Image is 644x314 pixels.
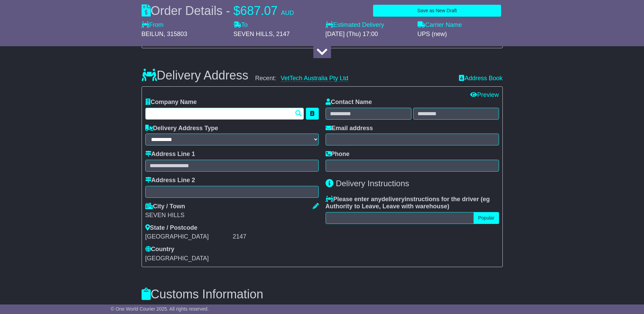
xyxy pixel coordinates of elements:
[142,3,294,18] div: Order Details -
[255,75,453,82] div: Recent:
[145,203,185,210] label: City / Town
[326,196,499,210] label: Please enter any instructions for the driver ( )
[145,99,197,106] label: Company Name
[111,306,209,312] span: © One World Courier 2025. All rights reserved.
[326,99,372,106] label: Contact Name
[326,21,411,29] label: Estimated Delivery
[142,287,503,301] h3: Customs Information
[142,69,249,82] h3: Delivery Address
[145,255,209,262] span: [GEOGRAPHIC_DATA]
[145,212,319,219] div: SEVEN HILLS
[233,233,319,241] div: 2147
[145,125,218,132] label: Delivery Address Type
[326,125,373,132] label: Email address
[142,31,164,37] span: BEILUN
[145,224,198,232] label: State / Postcode
[326,196,490,210] span: eg Authority to Leave, Leave with warehouse
[164,31,187,37] span: , 315803
[281,10,294,16] span: AUD
[373,5,501,17] button: Save as New Draft
[145,151,195,158] label: Address Line 1
[234,4,240,18] span: $
[418,31,503,38] div: UPS (new)
[382,196,405,203] span: delivery
[326,151,350,158] label: Phone
[145,246,174,253] label: Country
[470,91,499,98] a: Preview
[240,4,278,18] span: 687.07
[281,75,348,82] a: VetTech Australia Pty Ltd
[474,212,499,224] button: Popular
[336,179,409,188] span: Delivery Instructions
[459,75,502,82] a: Address Book
[273,31,290,37] span: , 2147
[142,21,164,29] label: From
[145,233,231,241] div: [GEOGRAPHIC_DATA]
[234,21,248,29] label: To
[145,177,195,184] label: Address Line 2
[418,21,462,29] label: Carrier Name
[234,31,273,37] span: SEVEN HILLS
[326,31,411,38] div: [DATE] (Thu) 17:00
